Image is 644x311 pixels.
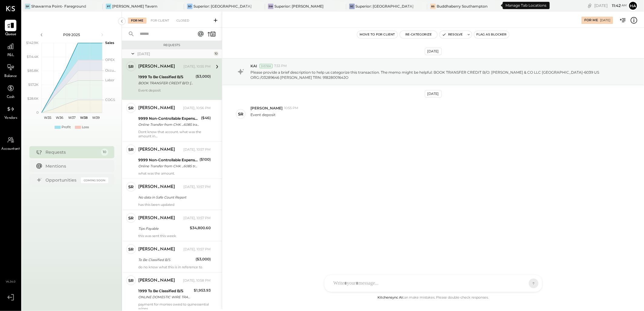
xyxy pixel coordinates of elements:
div: For Me [128,18,146,24]
span: Accountant [2,146,20,152]
div: Superior: [GEOGRAPHIC_DATA] [193,4,252,9]
div: Tips Payable [138,226,188,232]
div: [DATE], 10:58 PM [183,278,211,283]
div: Superior: [PERSON_NAME] [274,4,324,9]
span: 10:55 PM [284,106,298,111]
div: Opportunities [46,177,78,183]
text: 0 [36,110,39,115]
div: Event deposit [138,88,211,97]
span: KAI [250,63,257,69]
div: do no know what this is in reference to [138,265,211,269]
div: Requests [46,149,98,155]
div: [PERSON_NAME] [138,278,175,284]
a: Queue [0,20,21,37]
text: $28.6K [27,96,39,101]
div: [DATE] [425,48,442,55]
div: [PERSON_NAME] [138,246,175,252]
div: 9999 Non-Controllable Expenses:Other Income and Expenses:To Be Classified P&L [138,157,198,163]
text: $142.9K [26,41,39,45]
div: [PERSON_NAME] Tavern [112,4,157,9]
div: 10 [214,51,219,56]
div: has this been updated [138,202,211,207]
div: this was sent this week [138,234,211,238]
div: [PERSON_NAME] [138,184,175,190]
div: Mentions [46,163,105,169]
div: ($3,000) [196,73,211,79]
span: Vendors [4,115,17,121]
div: SR [128,147,134,152]
div: ($46) [201,115,211,121]
div: SR [128,278,134,283]
div: 10 [101,149,108,156]
div: [PERSON_NAME] [138,147,175,153]
p: Event deposit [250,112,276,122]
button: Move to for client [357,31,397,38]
div: SP [25,4,30,9]
div: Closed [173,18,192,24]
div: ($100) [200,156,211,162]
div: To Be Classified B/S [138,257,194,263]
a: Cash [0,82,21,100]
div: BS [430,4,436,9]
button: Re-Categorize [400,31,438,38]
div: Online Transfer from CHK ...6085 transaction#: 24132345657 [138,122,199,128]
text: COGS [105,98,115,102]
text: $57.2K [28,82,39,87]
a: Accountant [0,134,21,152]
button: Resolve [440,31,465,38]
div: Loss [82,125,89,130]
div: SR [128,246,134,252]
div: 9999 Non-Controllable Expenses:Other Income and Expenses:To Be Classified P&L [138,115,199,122]
div: Coming Soon [81,177,108,183]
div: Dont know that account. what was the amount in [138,130,211,138]
div: SR [238,111,243,117]
div: [PERSON_NAME] [138,215,175,221]
div: P09 2025 [46,32,98,37]
div: For Client [148,18,172,24]
div: Requests [125,43,219,47]
div: SR [128,215,134,221]
div: System [260,64,273,68]
div: $1,953.93 [194,287,211,293]
text: Sales [105,41,114,45]
div: [DATE], 10:55 PM [183,64,211,69]
div: [DATE] [425,90,442,98]
div: [DATE] [600,18,610,22]
div: SW [268,4,273,9]
div: SR [128,184,134,190]
text: W36 [56,115,63,120]
a: Vendors [0,103,21,121]
div: No data in Safe Count Report [138,194,209,200]
text: W37 [68,115,75,120]
div: PT [106,4,111,9]
div: 1999 To Be Classified B/S [138,288,192,294]
a: P&L [0,41,21,58]
text: W38 [80,115,88,120]
p: Please provide a brief description to help us categorize this transaction. The memo might be help... [250,70,620,80]
div: [DATE], 10:57 PM [183,247,211,252]
div: BOOK TRANSFER CREDIT B/O: [PERSON_NAME] & CO LLC [GEOGRAPHIC_DATA]-6039 US ORG:/03289646 [PERSON_... [138,80,194,86]
div: payment for monies owed to quinessential wines [138,302,211,311]
div: $34,800.60 [190,225,211,231]
text: $114.4K [27,55,39,59]
span: P&L [7,53,14,58]
button: Flag as Blocker [474,31,509,38]
div: Superior: [GEOGRAPHIC_DATA] [356,4,414,9]
span: Balance [4,74,17,79]
div: For Me [584,18,598,23]
div: [PERSON_NAME] [138,105,175,111]
div: [DATE], 10:57 PM [183,185,211,189]
text: Labor [105,78,114,82]
div: [PERSON_NAME] [138,64,175,70]
text: Occu... [105,68,116,72]
div: [DATE], 10:56 PM [183,106,211,111]
div: SC [349,4,355,9]
button: Ha [628,1,638,11]
div: Profit [62,125,71,130]
div: [DATE] [594,3,627,8]
div: SO [187,4,193,9]
div: [DATE], 10:57 PM [183,147,211,152]
text: W35 [44,115,51,120]
div: what was the amount. [138,171,211,176]
div: [DATE] [137,51,212,56]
